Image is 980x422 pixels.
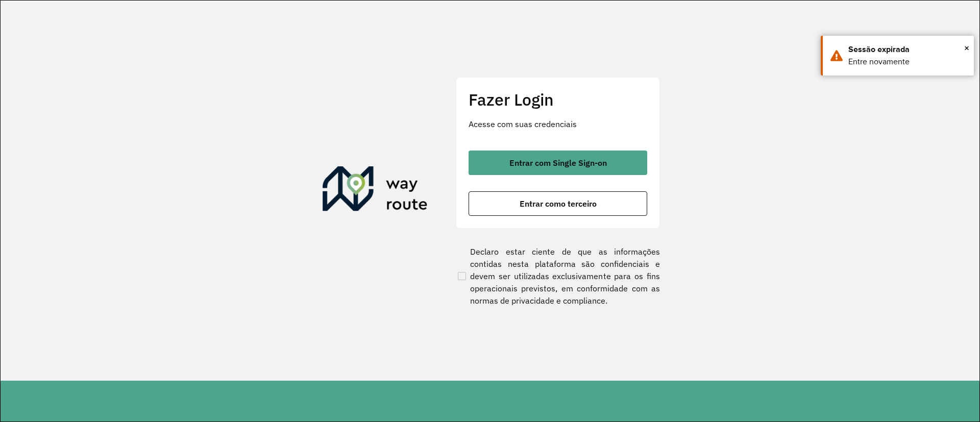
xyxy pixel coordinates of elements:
img: Roteirizador AmbevTech [323,166,428,215]
div: Entre novamente [848,56,966,68]
button: Close [964,40,969,56]
div: Sessão expirada [848,43,966,56]
label: Declaro estar ciente de que as informações contidas nesta plataforma são confidenciais e devem se... [456,245,660,307]
span: Entrar com Single Sign-on [509,159,607,167]
span: × [964,40,969,56]
h2: Fazer Login [469,90,647,109]
p: Acesse com suas credenciais [469,118,647,130]
button: button [469,151,647,175]
button: button [469,191,647,216]
span: Entrar como terceiro [520,200,597,208]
